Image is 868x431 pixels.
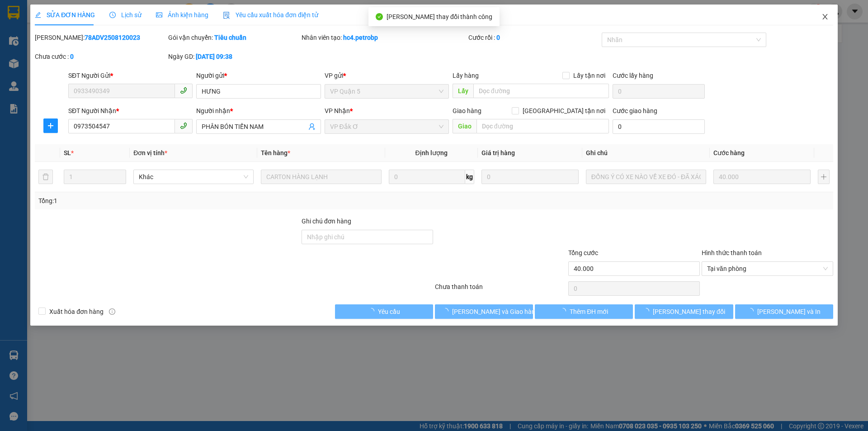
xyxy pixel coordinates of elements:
span: phone [180,87,187,94]
span: Giao hàng [453,107,481,114]
label: Cước giao hàng [613,107,657,114]
span: Lịch sử [109,11,142,19]
input: Dọc đường [473,84,609,98]
div: Người nhận [196,106,321,116]
button: [PERSON_NAME] thay đổi [635,304,733,319]
button: Thêm ĐH mới [535,304,633,319]
div: Gói vận chuyển: [168,33,300,43]
b: Tiêu chuẩn [214,34,246,41]
input: Cước lấy hàng [613,84,705,99]
div: Chưa cước : [35,52,166,62]
div: Tổng: 1 [38,196,335,206]
div: VP gửi [325,71,449,81]
input: Dọc đường [476,119,609,133]
input: Ghi chú đơn hàng [302,230,433,244]
span: Thêm ĐH mới [570,307,608,317]
span: Cước hàng [713,149,745,156]
b: 0 [496,34,500,41]
div: SĐT Người Nhận [68,106,193,116]
div: Chưa thanh toán [434,282,567,298]
span: [PERSON_NAME] thay đổi thành công [387,13,492,20]
span: Lấy hàng [453,72,479,79]
input: 0 [713,170,811,184]
div: SĐT Người Gửi [68,71,193,81]
span: close [821,13,829,20]
span: loading [560,308,570,314]
input: Cước giao hàng [613,119,705,134]
div: Nhân viên tạo: [302,33,467,43]
span: VP Nhận [325,107,350,114]
span: [PERSON_NAME] và In [757,307,821,317]
span: loading [643,308,653,314]
div: Ngày GD: [168,52,300,62]
span: Định lượng [415,149,448,156]
span: edit [35,12,41,18]
span: Giao [453,119,476,133]
div: Người gửi [196,71,321,81]
label: Ghi chú đơn hàng [302,218,351,225]
span: VP Quận 5 [330,85,443,98]
span: plus [44,122,57,129]
button: plus [43,118,58,133]
span: loading [368,308,378,314]
input: 0 [481,170,579,184]
b: [DATE] 09:38 [196,53,232,60]
img: icon [223,12,230,19]
b: 0 [70,53,74,60]
button: [PERSON_NAME] và In [735,304,833,319]
label: Hình thức thanh toán [702,249,762,256]
span: info-circle [109,308,115,315]
label: Cước lấy hàng [613,72,653,79]
span: Lấy [453,84,473,98]
span: SL [64,149,71,156]
th: Ghi chú [582,144,710,162]
span: Lấy tận nơi [570,71,609,81]
div: [PERSON_NAME]: [35,33,166,43]
span: [PERSON_NAME] thay đổi [653,307,725,317]
span: Tại văn phòng [707,262,828,275]
span: [GEOGRAPHIC_DATA] tận nơi [519,106,609,116]
span: kg [465,170,474,184]
span: loading [442,308,452,314]
span: loading [747,308,757,314]
span: Giá trị hàng [481,149,515,156]
b: hc4.petrobp [343,34,378,41]
b: 78ADV2508120023 [85,34,140,41]
span: Tổng cước [568,249,598,256]
span: Đơn vị tính [133,149,167,156]
span: check-circle [376,13,383,20]
button: plus [818,170,830,184]
input: Ghi Chú [586,170,706,184]
span: Ảnh kiện hàng [156,11,208,19]
span: picture [156,12,162,18]
span: Yêu cầu [378,307,400,317]
span: Xuất hóa đơn hàng [46,307,107,317]
span: [PERSON_NAME] và Giao hàng [452,307,539,317]
span: clock-circle [109,12,116,18]
span: VP Đắk Ơ [330,120,443,133]
button: [PERSON_NAME] và Giao hàng [435,304,533,319]
button: Yêu cầu [335,304,433,319]
span: Tên hàng [261,149,290,156]
button: Close [812,5,838,30]
span: user-add [308,123,316,130]
span: Khác [139,170,248,184]
span: SỬA ĐƠN HÀNG [35,11,95,19]
div: Cước rồi : [468,33,600,43]
button: delete [38,170,53,184]
span: Yêu cầu xuất hóa đơn điện tử [223,11,318,19]
input: VD: Bàn, Ghế [261,170,381,184]
span: phone [180,122,187,129]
